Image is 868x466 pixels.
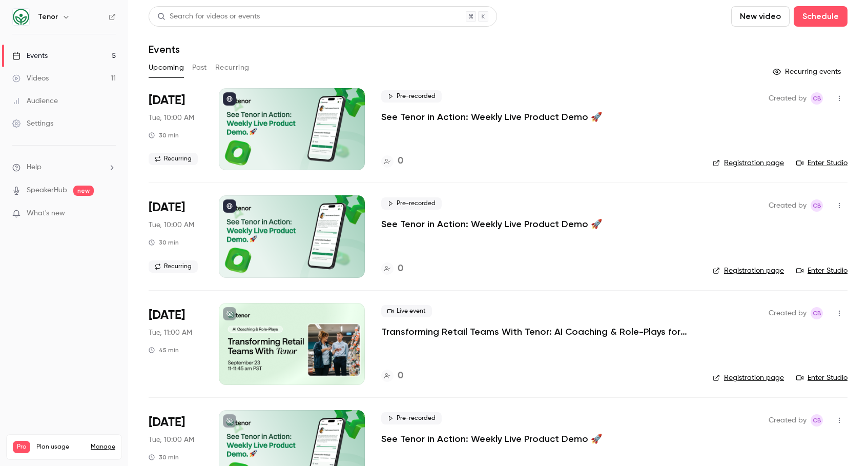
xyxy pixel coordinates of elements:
span: Chloe Beard [811,414,823,427]
span: Tue, 11:00 AM [149,328,192,338]
button: Recurring [215,59,250,76]
img: Tenor [13,9,29,25]
span: Tue, 10:00 AM [149,113,194,123]
span: CB [813,92,821,105]
a: Registration page [713,266,784,276]
span: [DATE] [149,199,185,216]
a: See Tenor in Action: Weekly Live Product Demo 🚀 [381,433,602,445]
a: Registration page [713,158,784,168]
span: [DATE] [149,92,185,109]
span: new [73,186,94,196]
span: Chloe Beard [811,307,823,319]
span: Recurring [149,260,198,273]
div: Settings [12,118,53,129]
a: Transforming Retail Teams With Tenor: AI Coaching & Role-Plays for Manager Success [381,326,689,338]
span: Created by [769,307,807,319]
a: 0 [381,262,403,276]
span: Chloe Beard [811,199,823,212]
span: CB [813,199,821,212]
span: Live event [381,305,432,317]
div: Search for videos or events [157,11,260,22]
div: Sep 16 Tue, 10:00 AM (America/Los Angeles) [149,88,202,170]
button: Upcoming [149,59,184,76]
a: See Tenor in Action: Weekly Live Product Demo 🚀 [381,218,602,230]
span: Help [27,162,42,173]
span: Tue, 10:00 AM [149,220,194,230]
div: 30 min [149,238,179,247]
div: 30 min [149,131,179,139]
a: Manage [91,443,115,451]
span: [DATE] [149,414,185,431]
a: Enter Studio [796,266,848,276]
span: [DATE] [149,307,185,323]
span: Pre-recorded [381,90,442,103]
div: Events [12,51,48,61]
h4: 0 [398,154,403,168]
span: CB [813,414,821,427]
a: 0 [381,369,403,383]
span: Recurring [149,153,198,165]
iframe: Noticeable Trigger [104,209,116,218]
div: Sep 23 Tue, 10:00 AM (America/Los Angeles) [149,195,202,277]
h6: Tenor [38,12,58,22]
button: Recurring events [768,64,848,80]
a: Enter Studio [796,373,848,383]
li: help-dropdown-opener [12,162,116,173]
span: Plan usage [36,443,85,451]
span: Created by [769,92,807,105]
span: Pro [13,441,30,453]
a: Enter Studio [796,158,848,168]
span: What's new [27,208,65,219]
span: Tue, 10:00 AM [149,435,194,445]
div: 30 min [149,453,179,461]
a: Registration page [713,373,784,383]
button: Schedule [794,6,848,27]
h1: Events [149,43,180,55]
span: Created by [769,414,807,427]
span: CB [813,307,821,319]
div: Videos [12,73,49,84]
a: See Tenor in Action: Weekly Live Product Demo 🚀 [381,111,602,123]
button: Past [192,59,207,76]
h4: 0 [398,369,403,383]
a: SpeakerHub [27,185,67,196]
span: Pre-recorded [381,412,442,424]
h4: 0 [398,262,403,276]
span: Pre-recorded [381,197,442,210]
span: Created by [769,199,807,212]
div: 45 min [149,346,179,354]
div: Sep 23 Tue, 11:00 AM (America/Los Angeles) [149,303,202,385]
a: 0 [381,154,403,168]
button: New video [731,6,790,27]
div: Audience [12,96,58,106]
span: Chloe Beard [811,92,823,105]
